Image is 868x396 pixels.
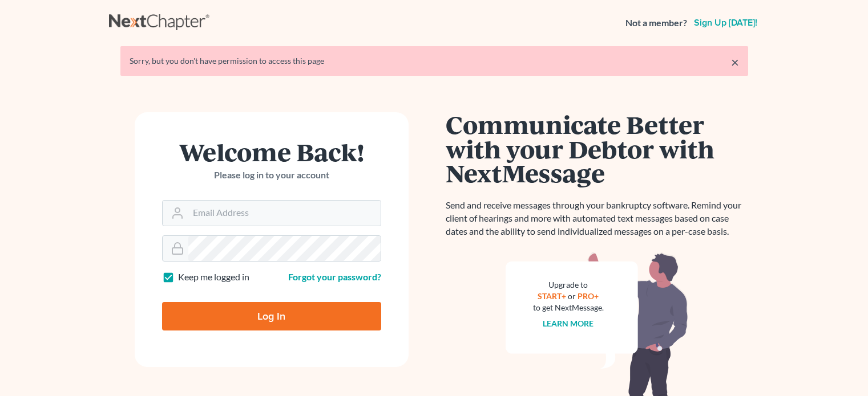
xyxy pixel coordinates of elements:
[692,18,760,27] a: Sign up [DATE]!
[130,55,739,67] div: Sorry, but you don't have permission to access this page
[178,271,249,284] label: Keep me logged in
[188,201,381,226] input: Email Address
[533,279,604,291] div: Upgrade to
[543,319,594,328] a: Learn more
[162,169,381,182] p: Please log in to your account
[446,199,748,238] p: Send and receive messages through your bankruptcy software. Remind your client of hearings and mo...
[533,302,604,313] div: to get NextMessage.
[538,291,566,301] a: START+
[731,55,739,69] a: ×
[578,291,599,301] a: PRO+
[568,291,576,301] span: or
[162,302,381,330] input: Log In
[288,271,381,282] a: Forgot your password?
[446,112,748,185] h1: Communicate Better with your Debtor with NextMessage
[162,140,381,164] h1: Welcome Back!
[625,17,687,30] strong: Not a member?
